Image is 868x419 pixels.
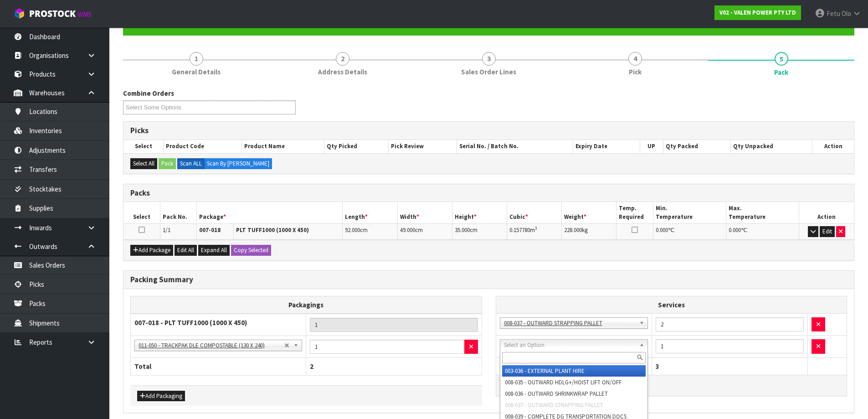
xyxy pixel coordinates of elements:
span: 0.000 [729,226,741,234]
button: Select All [130,158,157,169]
span: 49.000 [400,226,415,234]
button: Expand All [198,245,230,256]
span: 228.000 [564,226,582,234]
span: General Details [172,67,221,77]
th: Width [397,202,452,223]
th: Expiry Date [573,140,640,153]
h3: Packs [130,189,847,197]
th: Product Code [164,140,242,153]
th: Select [123,202,160,223]
span: Select an Option [504,340,636,351]
li: 008-036 - OUTWARD SHRINKWRAP PALLET [502,388,646,399]
span: Address Details [318,67,367,77]
th: Serial No. / Batch No. [457,140,573,153]
th: Weight [562,202,616,223]
th: Action [812,140,854,153]
th: Qty Unpacked [730,140,812,153]
th: UP [640,140,663,153]
span: Sales Order Lines [461,67,516,77]
span: 4 [628,52,642,66]
th: Services [496,296,847,314]
th: Total [131,358,306,375]
span: 92.000 [345,226,360,234]
a: V02 - VALEN POWER PTY LTD [714,5,801,20]
td: ℃ [653,224,726,240]
span: Pack [774,67,788,77]
span: Sales order reopened [130,20,191,28]
span: Pick [629,67,642,77]
span: 2 [310,362,313,371]
strong: V02 - VALEN POWER PTY LTD [719,9,796,16]
strong: PLT TUFF1000 (1000 X 450) [236,226,309,234]
label: Scan ALL [177,158,205,169]
button: Pack [159,158,176,169]
li: 003-036 - EXTERNAL PLANT HIRE [502,365,646,377]
span: 35.000 [455,226,470,234]
li: 008-035 - OUTWARD HDLG+/HOIST LIFT ON/OFF [502,377,646,388]
h3: Picks [130,126,847,135]
th: Qty Packed [663,140,730,153]
button: Copy Selected [231,245,271,256]
td: cm [343,224,397,240]
strong: 007-018 [199,226,221,234]
span: Olo [842,9,851,18]
span: 1 [190,52,203,66]
span: 011-050 - TRACKPAK DLE COMPOSTABLE (130 X 240) [139,340,284,351]
th: Qty Picked [324,140,389,153]
td: cm [397,224,452,240]
button: Add Packaging [137,391,185,402]
th: Length [343,202,397,223]
img: cube-alt.png [14,8,25,19]
button: Edit [820,226,835,237]
th: Package [196,202,343,223]
span: 0.157780 [509,226,530,234]
span: Fetu [827,9,840,18]
li: 008-037 - OUTWARD STRAPPING PALLET [502,399,646,411]
th: Pick Review [389,140,457,153]
th: Height [452,202,507,223]
span: 0.000 [656,226,668,234]
th: Max. Temperature [726,202,799,223]
span: ProStock [29,8,76,20]
h3: Packing Summary [130,275,847,284]
sup: 3 [535,225,537,231]
th: Action [799,202,854,223]
th: Packagings [131,296,482,314]
button: Edit All [175,245,197,256]
button: Add Package [130,245,173,256]
span: 1/1 [163,226,170,234]
label: Scan By [PERSON_NAME] [204,158,272,169]
th: Pack No. [160,202,196,223]
span: 5 [775,52,788,66]
small: WMS [77,10,92,19]
th: Temp. Required [616,202,653,223]
span: 3 [656,362,659,371]
th: Select [123,140,164,153]
th: Total [496,357,652,375]
td: cm [452,224,507,240]
th: Min. Temperature [653,202,726,223]
td: m [507,224,562,240]
td: ℃ [726,224,799,240]
td: kg [562,224,616,240]
span: 008-037 - OUTWARD STRAPPING PALLET [504,318,636,329]
th: Product Name [242,140,324,153]
strong: 007-018 - PLT TUFF1000 (1000 X 450) [134,318,247,327]
label: Combine Orders [123,88,174,98]
span: Expand All [201,246,227,254]
th: Cubic [507,202,562,223]
span: 3 [482,52,496,66]
span: 2 [336,52,349,66]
